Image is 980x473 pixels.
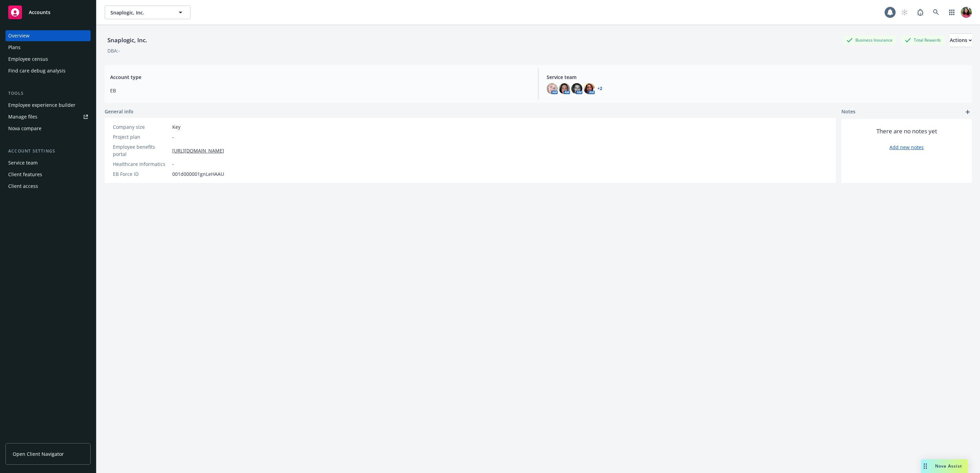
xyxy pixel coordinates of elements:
div: Tools [5,90,91,97]
span: - [172,160,174,168]
div: Drag to move [921,459,930,473]
a: Client access [5,181,91,192]
span: Service team [547,74,966,81]
a: add [964,108,972,116]
img: photo [571,83,582,94]
div: Plans [8,42,21,53]
span: EB [110,87,530,94]
span: Accounts [29,10,50,15]
div: Client access [8,181,38,192]
a: Employee census [5,54,91,65]
div: EB Force ID [113,170,170,178]
button: Nova Assist [921,459,968,473]
span: There are no notes yet [876,127,937,135]
a: Service team [5,157,91,168]
div: Total Rewards [901,36,944,44]
span: Nova Assist [935,463,962,469]
img: photo [547,83,558,94]
a: [URL][DOMAIN_NAME] [172,147,224,154]
div: Manage files [8,111,37,122]
div: Find care debug analysis [8,65,66,76]
div: Client features [8,169,42,180]
div: DBA: - [107,47,120,54]
a: Employee experience builder [5,100,91,111]
a: Manage files [5,111,91,122]
span: 001d000001gnLeHAAU [172,170,224,178]
span: Open Client Navigator [13,450,64,458]
div: Service team [8,157,38,168]
a: Plans [5,42,91,53]
img: photo [584,83,595,94]
div: Project plan [113,133,170,140]
a: Nova compare [5,123,91,134]
a: Client features [5,169,91,180]
a: Report a Bug [913,5,927,19]
div: Employee census [8,54,48,65]
div: Company size [113,123,170,131]
img: photo [559,83,570,94]
div: Account settings [5,148,91,155]
a: Search [929,5,943,19]
a: Accounts [5,3,91,22]
div: Overview [8,30,30,41]
button: Snaplogic, Inc. [105,5,190,19]
button: Actions [950,33,972,47]
div: Snaplogic, Inc. [105,36,150,45]
a: Overview [5,30,91,41]
div: Business Insurance [843,36,896,44]
div: Employee benefits portal [113,143,170,158]
span: Notes [841,108,855,116]
span: Account type [110,74,530,81]
a: Add new notes [889,144,924,151]
a: Switch app [945,5,959,19]
div: Employee experience builder [8,100,75,111]
div: Nova compare [8,123,42,134]
span: - [172,133,174,140]
div: Healthcare Informatics [113,160,170,168]
a: +2 [597,87,602,91]
span: Snaplogic, Inc. [110,9,170,16]
img: photo [961,7,972,18]
a: Find care debug analysis [5,65,91,76]
a: Start snowing [898,5,911,19]
span: Key [172,123,180,131]
span: General info [105,108,133,115]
